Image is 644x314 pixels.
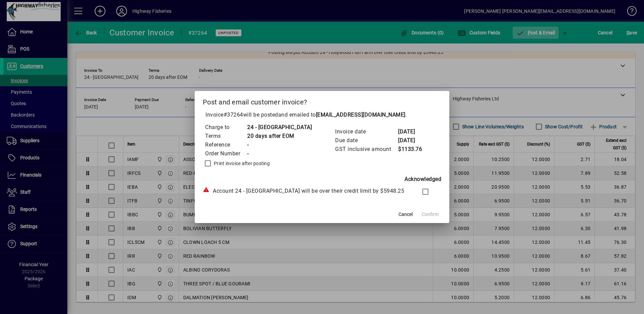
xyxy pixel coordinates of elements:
td: - [247,149,312,158]
td: [DATE] [398,136,425,145]
span: Cancel [398,211,413,218]
td: Invoice date [335,127,398,136]
td: Terms [205,132,247,140]
td: Reference [205,140,247,149]
div: Acknowledged [203,175,441,183]
h2: Post and email customer invoice? [195,91,449,111]
button: Cancel [395,208,416,220]
td: Due date [335,136,398,145]
td: 20 days after EOM [247,132,312,140]
label: Print invoice after posting [213,160,270,167]
span: and emailed to [278,112,406,118]
td: Charge to [205,123,247,132]
td: Order Number [205,149,247,158]
span: #37264 [224,112,243,118]
td: GST inclusive amount [335,145,398,154]
div: Account 24 - [GEOGRAPHIC_DATA] will be over their credit limit by $5948.25 [203,187,409,195]
b: [EMAIL_ADDRESS][DOMAIN_NAME] [316,112,406,118]
td: $1133.76 [398,145,425,154]
td: 24 - [GEOGRAPHIC_DATA] [247,123,312,132]
td: - [247,140,312,149]
p: Invoice will be posted . [203,111,441,119]
td: [DATE] [398,127,425,136]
